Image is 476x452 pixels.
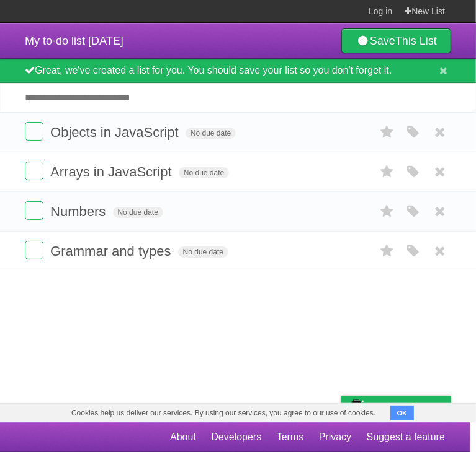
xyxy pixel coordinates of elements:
label: Done [25,162,43,180]
span: No due date [179,167,229,178]
label: Star task [375,162,399,182]
button: OK [390,406,415,420]
span: My to-do list [DATE] [25,35,123,47]
label: Done [25,201,43,220]
span: Objects in JavaScript [50,124,182,140]
span: No due date [113,207,163,218]
span: Grammar and types [50,243,174,259]
a: Suggest a feature [367,425,445,449]
b: This List [395,35,437,47]
span: Numbers [50,204,109,219]
label: Star task [375,241,399,261]
span: Buy me a coffee [367,396,445,418]
a: SaveThis List [341,28,451,53]
span: Cookies help us deliver our services. By using our services, you agree to our use of cookies. [59,404,388,422]
a: Buy me a coffee [341,396,451,419]
a: About [170,425,196,449]
span: No due date [186,128,236,139]
span: No due date [178,246,228,258]
label: Done [25,122,43,141]
a: Privacy [319,425,351,449]
label: Star task [375,201,399,222]
label: Done [25,241,43,259]
a: Developers [211,425,261,449]
img: Buy me a coffee [348,396,364,417]
span: Arrays in JavaScript [50,164,175,180]
a: Terms [277,425,304,449]
label: Star task [375,122,399,142]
